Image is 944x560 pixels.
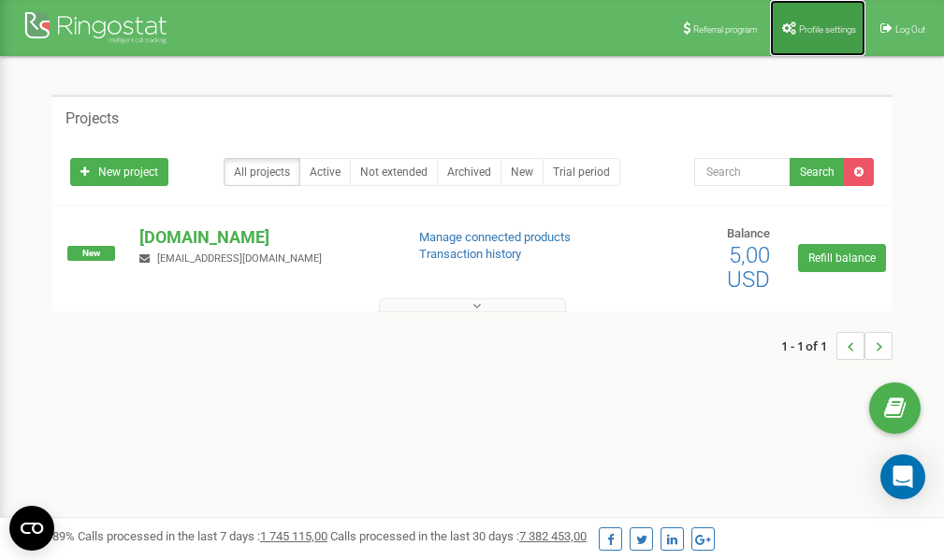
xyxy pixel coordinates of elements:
[330,529,587,543] span: Calls processed in the last 30 days :
[9,506,54,551] button: Open CMP widget
[70,158,168,186] a: New project
[350,158,438,186] a: Not extended
[799,24,856,35] span: Profile settings
[519,529,587,543] u: 7 382 453,00
[139,225,388,250] p: [DOMAIN_NAME]
[501,158,544,186] a: New
[895,24,925,35] span: Log Out
[798,244,886,272] a: Refill balance
[157,252,322,265] span: [EMAIL_ADDRESS][DOMAIN_NAME]
[260,529,327,543] u: 1 745 115,00
[78,529,327,543] span: Calls processed in the last 7 days :
[790,158,845,186] button: Search
[694,158,791,186] input: Search
[65,110,119,127] h5: Projects
[781,332,836,360] span: 1 - 1 of 1
[67,246,115,261] span: New
[693,24,758,35] span: Referral program
[727,242,770,293] span: 5,00 USD
[781,313,893,379] nav: ...
[543,158,620,186] a: Trial period
[419,247,521,261] a: Transaction history
[727,226,770,240] span: Balance
[437,158,501,186] a: Archived
[419,230,571,244] a: Manage connected products
[224,158,300,186] a: All projects
[299,158,351,186] a: Active
[880,454,925,499] div: Open Intercom Messenger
